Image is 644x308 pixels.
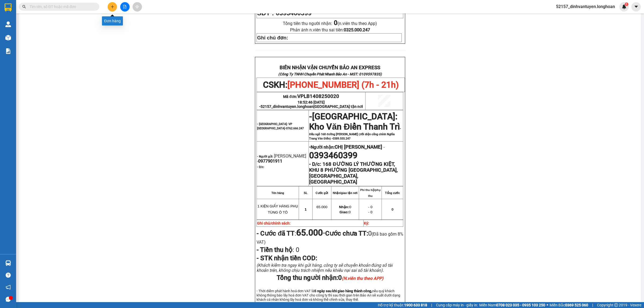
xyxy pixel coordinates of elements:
strong: Nhận: [339,205,349,209]
span: - [309,116,401,140]
img: icon-new-feature [622,4,627,9]
span: 0977901911 [258,159,282,164]
span: question-circle [6,273,11,278]
strong: 168 ĐƯỜNG LÝ THƯỜNG KIỆT, KHU 8 PHƯỜNG [GEOGRAPHIC_DATA], [GEOGRAPHIC_DATA], [GEOGRAPHIC_DATA] [309,161,398,185]
span: aim [135,5,139,9]
strong: BIÊN NHẬN VẬN CHUYỂN BẢO AN EXPRESS [280,65,380,71]
strong: - Người gửi: [257,155,273,158]
button: file-add [120,2,130,12]
span: 52157_dinhvantuyen.longhoan [261,104,363,109]
strong: Ký: [364,221,369,225]
span: 0 [338,274,383,281]
strong: SL [304,191,308,195]
span: - 0 [368,210,372,214]
span: : [257,230,325,237]
span: message [6,297,11,302]
strong: Phí thu hộ/phụ thu [360,188,380,197]
span: Người nhận: [311,145,382,150]
span: - [309,111,312,122]
span: Hỗ trợ kỹ thuật: [378,302,427,308]
span: 1 [625,2,627,6]
img: solution-icon [5,48,11,54]
strong: Tổng cước [385,191,400,195]
strong: - D/c: [309,161,321,167]
span: 0393460399 [309,150,357,160]
span: Miền Nam [479,302,545,308]
strong: 0325.000.247 [344,27,370,32]
strong: - Tiền thu hộ [257,246,292,254]
span: [PERSON_NAME] - [257,153,306,164]
span: Đầu ngõ 168 đường [PERSON_NAME] (đối diện cổng chính Nghĩa Trang Văn Điển) - [309,133,395,140]
span: 18:52:46 [DATE] - [259,100,363,109]
span: - Thời điểm phát hành hoá đơn VAT là nếu quý khách không thông báo lấy hoá đơn VAT cho công ty th... [257,289,400,302]
span: | [431,302,432,308]
span: Cung cấp máy in - giấy in: [436,302,478,308]
strong: 0369 525 060 [565,303,588,307]
strong: - D/c: [257,165,264,169]
strong: - [309,144,382,150]
span: caret-down [634,4,639,9]
img: logo-vxr [5,3,12,12]
span: 0393460399 [276,9,312,17]
strong: Ghi chú đơn: [257,35,288,41]
span: CHỊ [PERSON_NAME] [335,144,382,150]
strong: 0 [334,19,338,27]
button: caret-down [631,2,641,12]
span: Tổng tiền thu người nhận: [283,21,377,26]
strong: 0708 023 035 - 0935 103 250 [496,303,545,307]
span: Tổng thu người nhận: [277,274,383,281]
span: search [22,5,26,9]
span: [GEOGRAPHIC_DATA] tận nơi [313,104,363,109]
strong: Giao: [339,210,349,214]
span: : [257,246,299,254]
strong: 5 ngày sau khi giao hàng thành công, [314,289,372,293]
span: ⚪️ [547,304,548,306]
span: Miền Bắc [550,302,588,308]
span: 0 [391,207,393,211]
span: (n.viên thu theo App) [334,21,377,26]
strong: Cước chưa TT: [325,230,368,237]
strong: (Công Ty TNHH Chuyển Phát Nhanh Bảo An - MST: 0109597835) [278,72,382,76]
span: - 0 [368,205,372,209]
span: CSKH: [263,80,399,90]
span: 1 [305,207,306,211]
span: 1 KIỆN GIẤY HÀNG PHỤ TÙNG Ô TÔ [258,204,298,214]
span: 52157_dinhvantuyen.longhoan [552,3,619,10]
strong: Cước gửi [316,191,328,195]
img: warehouse-icon [5,21,11,27]
sup: 1 [625,2,628,6]
span: Mã đơn: [283,94,339,99]
span: - [382,145,385,150]
em: (N.viên thu theo APP) [342,276,383,281]
strong: Tên hàng [271,191,284,195]
span: - STK nhận tiền COD: [257,254,317,262]
strong: Nhận/giao tận nơi [333,191,357,195]
span: 0389.555.247 [333,137,350,140]
span: 0 [339,210,350,214]
span: - [GEOGRAPHIC_DATA]: VP [GEOGRAPHIC_DATA]- [257,122,304,130]
span: copyright [614,303,618,307]
span: | [592,302,593,308]
span: file-add [123,5,127,9]
img: warehouse-icon [5,260,11,266]
span: [PHONE_NUMBER] (7h - 21h) [287,80,399,90]
strong: 65.000 [296,228,323,238]
span: VPLB1408250020 [297,93,339,99]
span: Phản ánh n.viên thu sai tiền: [290,27,370,32]
strong: 1900 633 818 [404,303,427,307]
span: 0 [294,246,299,254]
span: 0762.666.247 [286,127,304,130]
span: notification [6,285,11,290]
span: 65.000 [316,205,327,209]
button: plus [108,2,117,12]
strong: Ghi chú/chính sách: [257,221,291,225]
button: aim [133,2,142,12]
span: (Khách kiểm tra ngay khi gửi hàng, công ty sẽ chuyển khoản đúng số tài khoản trên, không chịu trá... [257,263,393,273]
span: [GEOGRAPHIC_DATA]: Kho Văn Điển Thanh Trì [309,111,400,132]
span: 0 [339,205,351,209]
img: warehouse-icon [5,35,11,41]
span: plus [111,5,114,9]
span: - [296,228,325,238]
strong: SĐT : [257,9,274,17]
input: Tìm tên, số ĐT hoặc mã đơn [30,4,93,10]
